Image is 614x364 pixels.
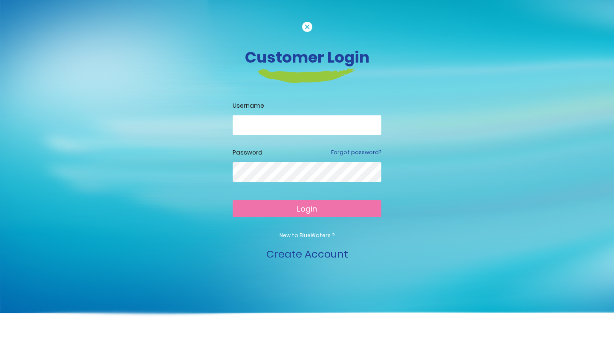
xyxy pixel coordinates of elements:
a: Create Account [266,247,348,261]
a: Forgot password? [331,149,381,156]
img: login-heading-border.png [258,69,356,83]
label: Password [233,148,262,157]
p: New to BlueWaters ? [233,232,381,239]
label: Username [233,101,381,110]
h3: Customer Login [71,48,544,66]
img: cancel [302,22,312,32]
span: Login [297,203,317,214]
button: Login [233,200,381,217]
